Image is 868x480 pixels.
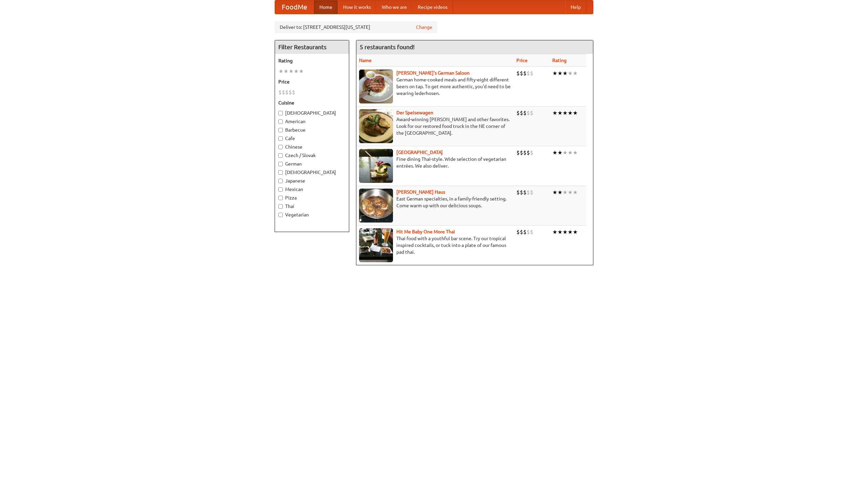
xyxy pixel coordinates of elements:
a: Price [516,58,528,63]
li: $ [520,228,523,236]
li: $ [530,149,533,156]
a: [PERSON_NAME]'s German Saloon [396,70,470,76]
h5: Rating [278,57,346,64]
label: [DEMOGRAPHIC_DATA] [278,169,346,176]
li: ★ [278,68,283,75]
input: Pizza [278,196,283,200]
li: ★ [568,109,573,117]
li: ★ [573,149,578,156]
li: ★ [568,70,573,77]
label: Czech / Slovak [278,152,346,159]
li: ★ [563,70,568,77]
li: ★ [557,228,563,236]
h5: Cuisine [278,99,346,106]
li: ★ [283,68,289,75]
a: Who we are [376,0,412,14]
li: $ [278,89,282,96]
a: Home [314,0,338,14]
a: [PERSON_NAME] Haus [396,189,445,195]
li: ★ [563,109,568,117]
li: ★ [573,70,578,77]
input: [DEMOGRAPHIC_DATA] [278,170,283,175]
li: $ [530,189,533,196]
li: ★ [552,228,557,236]
img: babythai.jpg [359,228,393,262]
li: $ [527,189,530,196]
label: Mexican [278,186,346,193]
li: $ [523,228,527,236]
input: Thai [278,204,283,209]
a: Help [565,0,586,14]
li: $ [516,189,520,196]
input: Japanese [278,179,283,183]
li: ★ [552,189,557,196]
a: Rating [552,58,567,63]
input: American [278,119,283,124]
img: satay.jpg [359,149,393,183]
li: $ [516,109,520,117]
p: Fine dining Thai-style. Wide selection of vegetarian entrées. We also deliver. [359,156,511,169]
li: ★ [573,228,578,236]
a: Recipe videos [412,0,453,14]
li: $ [527,70,530,77]
li: ★ [573,189,578,196]
li: ★ [568,228,573,236]
label: Vegetarian [278,211,346,218]
b: Hit Me Baby One More Thai [396,229,455,234]
label: Thai [278,203,346,210]
li: $ [520,189,523,196]
li: $ [292,89,295,96]
li: ★ [289,68,294,75]
li: ★ [557,70,563,77]
div: Deliver to: [STREET_ADDRESS][US_STATE] [275,21,437,33]
li: ★ [573,109,578,117]
a: Change [416,24,432,31]
p: Award-winning [PERSON_NAME] and other favorites. Look for our restored food truck in the NE corne... [359,116,511,136]
li: ★ [294,68,299,75]
a: [GEOGRAPHIC_DATA] [396,150,443,155]
li: ★ [552,109,557,117]
li: $ [520,109,523,117]
li: ★ [563,189,568,196]
li: $ [530,228,533,236]
li: $ [523,70,527,77]
label: Pizza [278,194,346,201]
li: $ [523,109,527,117]
li: ★ [568,189,573,196]
li: $ [516,228,520,236]
input: Czech / Slovak [278,153,283,158]
label: Barbecue [278,127,346,133]
img: speisewagen.jpg [359,109,393,143]
input: Mexican [278,187,283,192]
label: [DEMOGRAPHIC_DATA] [278,110,346,116]
a: Der Speisewagen [396,110,433,115]
input: Cafe [278,136,283,141]
input: Vegetarian [278,213,283,217]
li: $ [516,70,520,77]
li: $ [527,228,530,236]
label: German [278,160,346,167]
label: Japanese [278,177,346,184]
li: ★ [568,149,573,156]
li: ★ [552,70,557,77]
li: ★ [557,109,563,117]
label: Chinese [278,143,346,150]
li: $ [520,70,523,77]
li: $ [530,109,533,117]
h5: Price [278,78,346,85]
li: $ [520,149,523,156]
label: Cafe [278,135,346,142]
li: $ [527,149,530,156]
li: ★ [563,149,568,156]
li: ★ [563,228,568,236]
li: $ [285,89,289,96]
a: How it works [338,0,376,14]
img: esthers.jpg [359,70,393,103]
ng-pluralize: 5 restaurants found! [360,44,415,50]
p: Thai food with a youthful bar scene. Try our tropical inspired cocktails, or tuck into a plate of... [359,235,511,255]
input: Chinese [278,145,283,149]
